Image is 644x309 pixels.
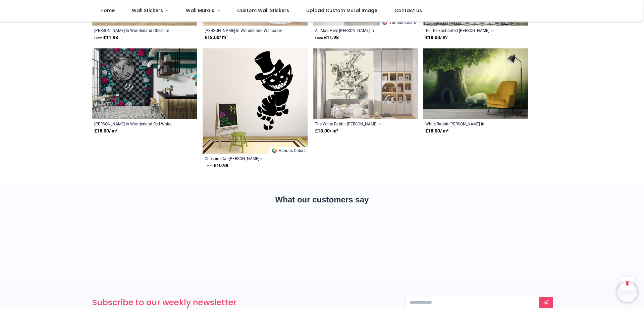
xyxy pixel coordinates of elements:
span: Custom Wall Stickers [237,7,289,14]
img: Color Wheel [271,148,277,154]
h3: Subscribe to our weekly newsletter [92,297,395,308]
img: Cheshire Cat Alice In Wonderland Wall Sticker [203,48,308,154]
a: Various Colors [269,147,308,154]
a: [PERSON_NAME] In Wonderland Cheshire Cat Queen Set [94,28,175,33]
span: Wall Murals [186,7,214,14]
img: White Rabbit Alice In Wonderland Wall Mural Wallpaper [423,48,528,119]
strong: £ 18.00 / m² [315,128,338,134]
span: From [205,164,213,168]
a: Various Colors [380,19,418,26]
a: Cheshire Cat [PERSON_NAME] In Wonderland [205,156,285,161]
span: Wall Stickers [132,7,163,14]
strong: £ 18.00 / m² [94,128,117,134]
img: Alice In Wonderland Red White Roses Wall Mural Wallpaper [92,48,197,119]
a: The White Rabbit [PERSON_NAME] In Wonderland Wallpaper [315,121,396,126]
span: Contact us [394,7,422,14]
iframe: Brevo live chat [617,282,637,302]
span: From [315,36,323,40]
strong: £ 18.00 / m² [425,128,448,134]
a: All Mad Here [PERSON_NAME] in Wonderland [315,28,396,33]
iframe: Customer reviews powered by Trustpilot [92,218,552,265]
a: [PERSON_NAME] In Wonderland Wallpaper [205,28,285,33]
span: From [94,36,102,40]
strong: £ 10.98 [205,162,228,169]
a: [PERSON_NAME] In Wonderland Red White Roses Wallpaper [94,121,175,126]
a: To The Enchanted [PERSON_NAME] In Wonderland Wallpaper [425,28,506,33]
strong: £ 11.98 [94,34,118,41]
strong: £ 18.00 / m² [205,34,228,41]
h2: What our customers say [92,194,552,205]
img: Color Wheel [382,20,388,26]
a: White Rabbit [PERSON_NAME] In Wonderland Wallpaper [425,121,506,126]
img: The White Rabbit Alice In Wonderland Wall Mural Wallpaper [313,48,418,119]
strong: £ 18.00 / m² [425,34,448,41]
span: Upload Custom Mural Image [306,7,377,14]
span: Home [100,7,115,14]
strong: £ 11.98 [315,34,339,41]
